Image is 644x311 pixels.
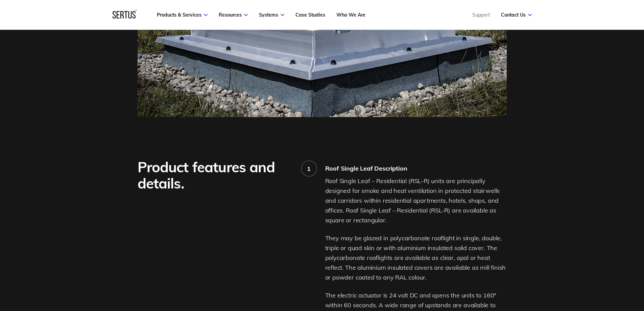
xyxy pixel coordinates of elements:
[336,12,365,18] a: Who We Are
[307,165,311,173] div: 1
[138,159,291,192] div: Product features and details.
[157,12,208,18] a: Products & Services
[610,279,644,311] iframe: Chat Widget
[472,12,490,18] a: Support
[219,12,248,18] a: Resources
[295,12,325,18] a: Case Studies
[325,164,507,172] div: Roof Single Leaf Description
[325,234,507,282] p: They may be glazed in polycarbonate rooflight in single, double, triple or quad skin or with alum...
[501,12,532,18] a: Contact Us
[325,176,507,225] p: Roof Single Leaf – Residential (RSL-R) units are principally designed for smoke and heat ventilat...
[259,12,284,18] a: Systems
